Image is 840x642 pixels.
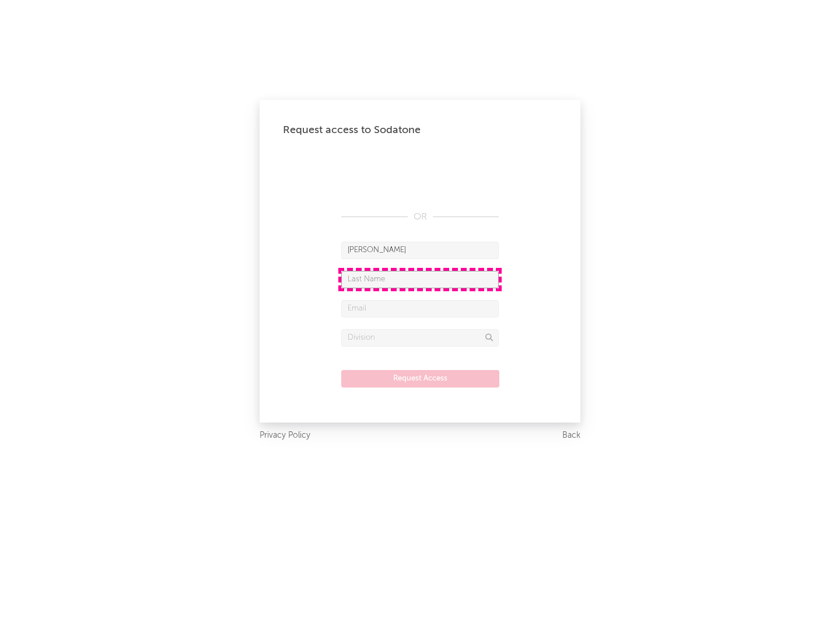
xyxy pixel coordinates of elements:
input: Email [341,300,499,317]
button: Request Access [341,370,499,388]
a: Back [562,428,580,443]
div: OR [341,210,499,224]
input: First Name [341,242,499,259]
input: Division [341,329,499,347]
a: Privacy Policy [260,428,310,443]
input: Last Name [341,271,499,288]
div: Request access to Sodatone [283,123,557,137]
